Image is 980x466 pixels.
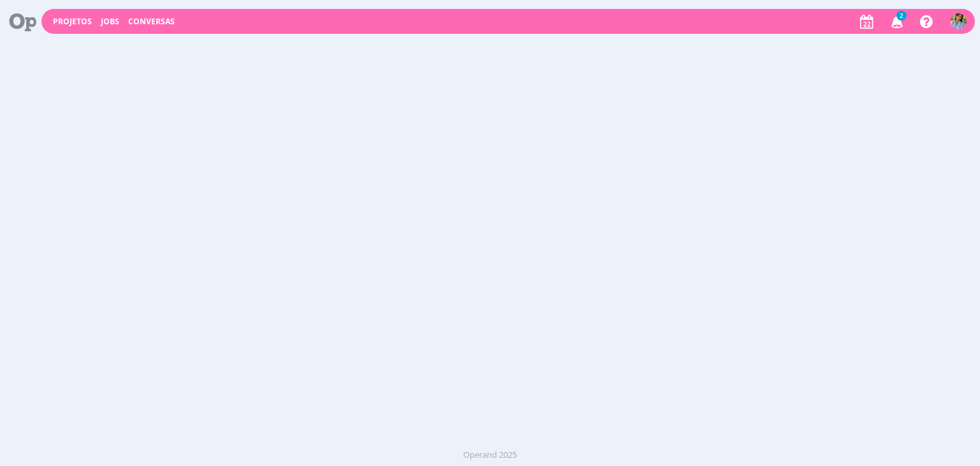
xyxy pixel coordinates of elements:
[53,16,92,27] a: Projetos
[896,11,907,20] span: 2
[124,17,179,27] button: Conversas
[951,13,967,29] img: A
[950,10,967,33] button: A
[49,17,96,27] button: Projetos
[128,16,175,27] a: Conversas
[101,16,119,27] a: Jobs
[883,10,909,33] button: 2
[97,17,123,27] button: Jobs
